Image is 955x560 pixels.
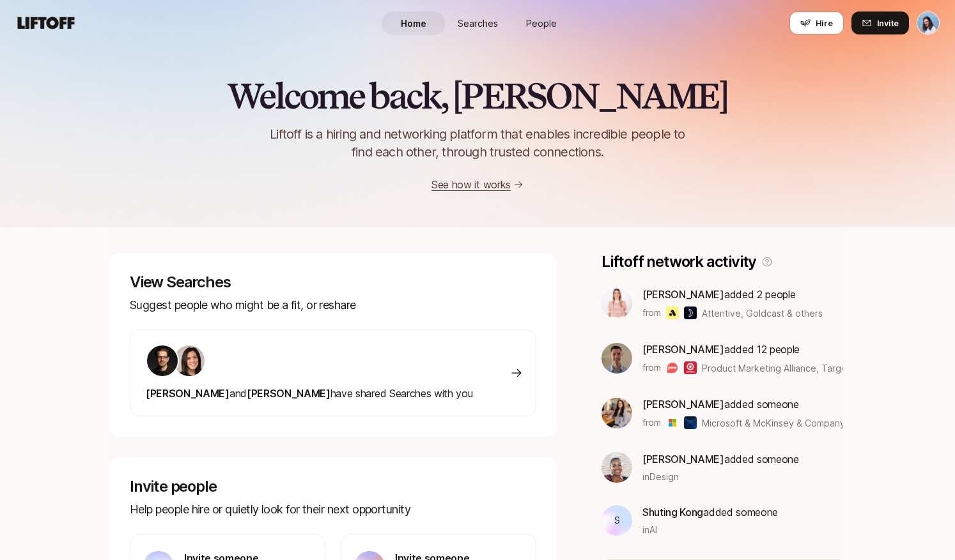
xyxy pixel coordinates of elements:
[702,306,823,320] span: Attentive, Goldcast & others
[249,125,706,161] p: Liftoff is a hiring and networking platform that enables incredible people to find each other, th...
[702,418,845,428] span: Microsoft & McKinsey & Company
[526,17,557,30] span: People
[431,178,511,191] a: See how it works
[130,296,536,314] p: Suggest people who might be a fit, or reshare
[642,343,724,356] span: [PERSON_NAME]
[382,11,446,35] a: Home
[642,523,657,536] span: in AI
[642,451,799,467] p: added someone
[702,363,889,374] span: Product Marketing Alliance, Target & others
[642,398,724,411] span: [PERSON_NAME]
[227,77,727,115] h2: Welcome back, [PERSON_NAME]
[917,12,939,34] img: Dan Tase
[130,478,536,496] p: Invite people
[602,398,632,428] img: d0e06323_f622_491a_9240_2a93b4987f19.jpg
[446,11,509,35] a: Searches
[602,253,756,271] p: Liftoff network activity
[147,345,178,376] img: ACg8ocLkLr99FhTl-kK-fHkDFhetpnfS0fTAm4rmr9-oxoZ0EDUNs14=s160-c
[642,470,679,483] span: in Design
[684,361,697,374] img: Target
[642,453,724,465] span: [PERSON_NAME]
[401,17,426,30] span: Home
[642,288,724,301] span: [PERSON_NAME]
[666,416,679,429] img: Microsoft
[642,286,823,303] p: added 2 people
[642,360,661,375] p: from
[602,343,632,374] img: bf8f663c_42d6_4f7d_af6b_5f71b9527721.jpg
[666,361,679,374] img: Product Marketing Alliance
[174,345,205,376] img: 71d7b91d_d7cb_43b4_a7ea_a9b2f2cc6e03.jpg
[642,305,661,321] p: from
[684,306,697,319] img: Goldcast
[642,504,778,520] p: added someone
[816,17,833,29] span: Hire
[130,501,536,518] p: Help people hire or quietly look for their next opportunity
[146,387,229,400] span: [PERSON_NAME]
[917,11,940,34] button: Dan Tase
[851,11,909,34] button: Invite
[666,306,679,319] img: Attentive
[642,415,661,430] p: from
[602,288,632,319] img: 80d0b387_ec65_46b6_b3ae_50b6ee3c5fa9.jpg
[602,452,632,483] img: dbb69939_042d_44fe_bb10_75f74df84f7f.jpg
[642,506,703,518] span: Shuting Kong
[229,387,247,400] span: and
[146,387,472,400] span: have shared Searches with you
[247,387,330,400] span: [PERSON_NAME]
[642,396,842,412] p: added someone
[458,17,498,30] span: Searches
[614,513,620,528] p: S
[130,273,536,291] p: View Searches
[642,341,842,358] p: added 12 people
[789,11,844,34] button: Hire
[877,17,899,29] span: Invite
[509,11,573,35] a: People
[684,416,697,429] img: McKinsey & Company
